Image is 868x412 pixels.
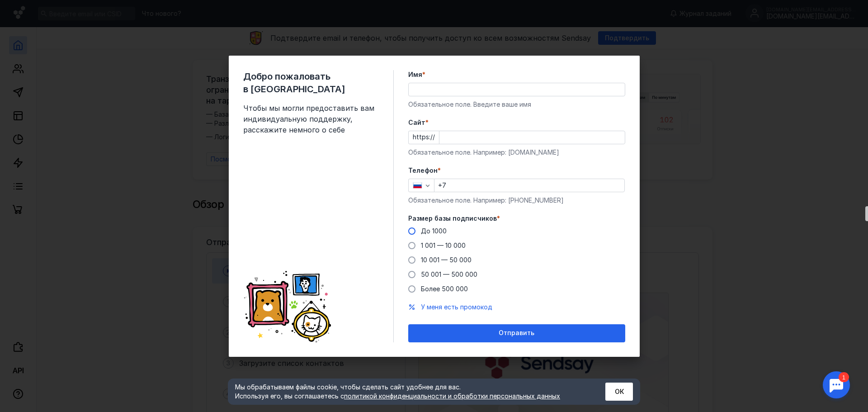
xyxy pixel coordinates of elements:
[243,70,379,95] span: Добро пожаловать в [GEOGRAPHIC_DATA]
[499,329,534,337] span: Отправить
[408,214,497,223] span: Размер базы подписчиков
[605,383,633,401] button: ОК
[421,227,447,235] span: До 1000
[408,70,422,79] span: Имя
[408,118,425,127] span: Cайт
[408,196,625,205] div: Обязательное поле. Например: [PHONE_NUMBER]
[344,392,560,400] a: политикой конфиденциальности и обработки персональных данных
[408,324,625,342] button: Отправить
[421,303,492,312] button: У меня есть промокод
[408,100,625,109] div: Обязательное поле. Введите ваше имя
[421,256,472,264] span: 10 001 — 50 000
[421,285,468,293] span: Более 500 000
[235,383,583,401] div: Мы обрабатываем файлы cookie, чтобы сделать сайт удобнее для вас. Используя его, вы соглашаетесь c
[421,242,466,249] span: 1 001 — 10 000
[408,166,438,175] span: Телефон
[408,148,625,157] div: Обязательное поле. Например: [DOMAIN_NAME]
[243,103,379,135] span: Чтобы мы могли предоставить вам индивидуальную поддержку, расскажите немного о себе
[421,270,477,278] span: 50 001 — 500 000
[20,5,31,15] div: 1
[421,303,492,311] span: У меня есть промокод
